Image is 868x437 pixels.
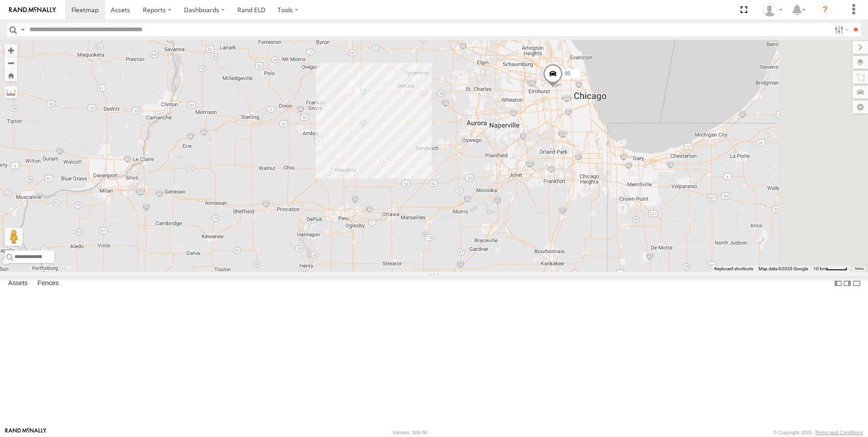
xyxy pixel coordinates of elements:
a: Visit our Website [5,428,47,437]
img: rand-logo.svg [9,7,56,13]
label: Search Filter Options [831,23,850,36]
div: Version: 306.00 [393,430,427,435]
label: Map Settings [853,101,868,113]
div: © Copyright 2025 - [773,430,863,435]
button: Keyboard shortcuts [714,266,753,272]
label: Assets [4,277,32,290]
button: Map Scale: 10 km per 43 pixels [811,266,850,272]
button: Zoom Home [5,69,17,81]
span: 10 km [813,266,826,271]
a: Terms (opens in new tab) [854,267,864,271]
button: Zoom in [5,44,17,56]
div: Jamie Farr [759,3,786,17]
button: Drag Pegman onto the map to open Street View [5,228,23,246]
label: Measure [5,86,17,99]
label: Hide Summary Table [852,277,861,290]
span: 95 [565,70,571,77]
button: Zoom out [5,56,17,69]
i: ? [818,3,832,17]
span: Map data ©2025 Google [759,266,808,271]
label: Search Query [19,23,26,36]
a: Terms and Conditions [815,430,863,435]
label: Dock Summary Table to the Left [834,277,843,290]
label: Fences [33,277,63,290]
label: Dock Summary Table to the Right [843,277,852,290]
